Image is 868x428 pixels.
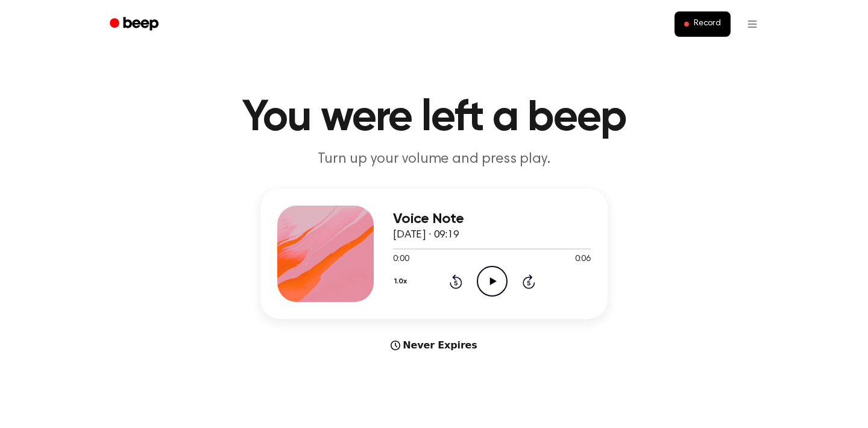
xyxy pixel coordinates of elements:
h1: You were left a beep [125,96,743,140]
span: Record [694,19,721,30]
span: 0:06 [575,253,591,266]
span: [DATE] · 09:19 [393,230,459,241]
span: 0:00 [393,253,409,266]
button: Open menu [738,10,767,39]
button: Record [675,11,731,37]
p: Turn up your volume and press play. [203,149,665,169]
button: 1.0x [393,271,411,292]
a: Beep [101,13,169,36]
h3: Voice Note [393,211,591,227]
div: Never Expires [260,338,608,353]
